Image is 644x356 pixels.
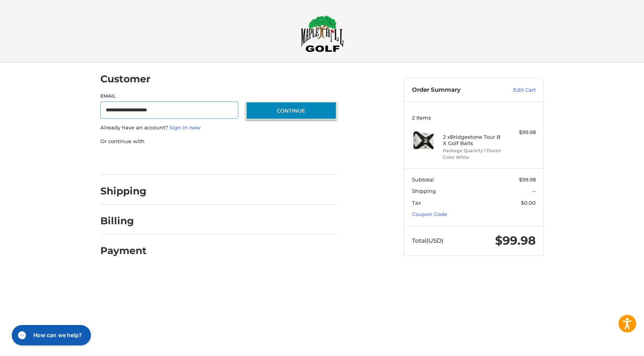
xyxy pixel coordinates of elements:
[412,176,434,183] span: Subtotal
[412,200,421,206] span: Tax
[100,185,147,197] h2: Shipping
[495,233,536,248] span: $99.98
[505,129,536,136] div: $99.98
[519,176,536,183] span: $99.98
[443,147,503,154] li: Package Quantity 1 Dozen
[100,124,337,132] p: Already have an account?
[169,124,201,131] a: Sign in now
[412,114,536,121] h3: 2 Items
[521,200,536,206] span: $0.00
[231,153,290,167] iframe: PayPal-venmo
[412,86,496,94] h3: Order Summary
[164,153,223,167] iframe: PayPal-paylater
[100,215,146,227] h2: Billing
[412,237,443,244] span: Total (USD)
[100,138,337,145] p: Or continue with
[100,93,238,100] label: Email
[412,211,447,217] a: Coupon Code
[532,188,536,194] span: --
[98,153,157,167] iframe: PayPal-paypal
[301,15,344,52] img: Maple Hill Golf
[443,154,503,161] li: Color White
[8,322,93,348] iframe: Gorgias live chat messenger
[443,134,503,147] h4: 2 x Bridgestone Tour B X Golf Balls
[100,73,151,85] h2: Customer
[100,245,147,257] h2: Payment
[496,86,536,94] a: Edit Cart
[412,188,436,194] span: Shipping
[246,102,337,120] button: Continue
